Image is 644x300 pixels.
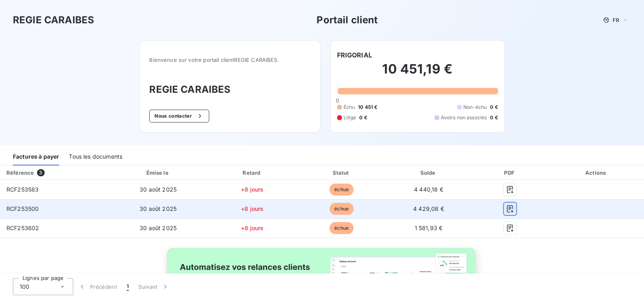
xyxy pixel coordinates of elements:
span: 1 [127,283,129,291]
span: échue [329,203,354,215]
span: échue [329,222,354,234]
div: Référence [6,169,34,176]
div: Statut [299,169,384,177]
span: 10 451 € [358,104,377,111]
h3: REGIE CARAIBES [13,13,94,27]
span: +8 jours [241,224,263,231]
button: 1 [122,278,134,295]
span: 0 [335,97,339,104]
h3: Portail client [317,13,378,27]
span: 4 429,08 € [413,205,444,212]
button: Précédent [73,278,122,295]
span: 30 août 2025 [140,205,177,212]
span: 30 août 2025 [140,224,177,231]
span: 4 440,18 € [414,186,443,193]
span: RCF253500 [6,205,39,212]
span: RCF253602 [6,224,39,231]
div: Retard [209,169,296,177]
div: Tous les documents [69,149,122,165]
span: Non-échu [463,104,487,111]
div: PDF [473,169,547,177]
span: Avoirs non associés [441,114,487,121]
span: 0 € [490,104,498,111]
span: Échu [344,104,355,111]
span: Bienvenue sur votre portail client REGIE CARAIBES . [149,57,310,63]
span: 0 € [359,114,367,121]
div: Émise le [111,169,206,177]
div: Solde [387,169,470,177]
h6: FRIGORIAL [337,50,372,60]
span: 30 août 2025 [140,186,177,193]
span: +8 jours [241,186,263,193]
span: RCF253583 [6,186,39,193]
button: Nous contacter [149,110,209,122]
span: 1 581,93 € [415,224,443,231]
span: Litige [344,114,356,121]
div: Factures à payer [13,149,59,165]
span: +8 jours [241,205,263,212]
span: 0 € [490,114,498,121]
span: échue [329,184,354,196]
span: 100 [20,283,29,291]
span: 3 [37,169,44,176]
div: Actions [550,169,642,177]
h2: 10 451,19 € [337,61,498,85]
h3: REGIE CARAIBES [149,82,310,97]
button: Suivant [134,278,174,295]
span: FR [613,17,619,23]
